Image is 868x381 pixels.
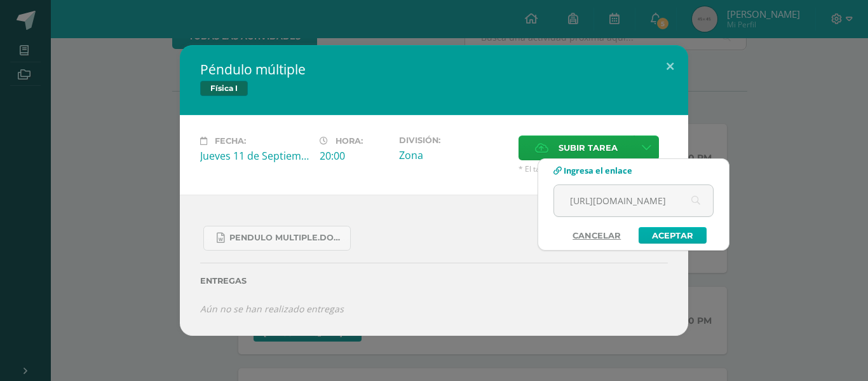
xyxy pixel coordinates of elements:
[639,227,707,244] a: Aceptar
[554,185,713,216] input: Ej. www.google.com
[200,149,309,163] div: Jueves 11 de Septiembre
[559,136,618,160] span: Subir tarea
[215,136,246,146] span: Fecha:
[200,81,248,96] span: Física I
[200,276,668,286] label: Entregas
[652,45,688,88] button: Close (Esc)
[320,149,389,163] div: 20:00
[336,136,363,146] span: Hora:
[203,226,351,251] a: Pendulo multiple.docx
[560,227,634,244] a: Cancelar
[564,165,632,176] span: Ingresa el enlace
[200,60,668,78] h2: Péndulo múltiple
[399,135,508,145] label: División:
[200,303,344,315] i: Aún no se han realizado entregas
[399,148,508,162] div: Zona
[519,163,668,174] span: * El tamaño máximo permitido es 50 MB
[229,233,344,243] span: Pendulo multiple.docx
